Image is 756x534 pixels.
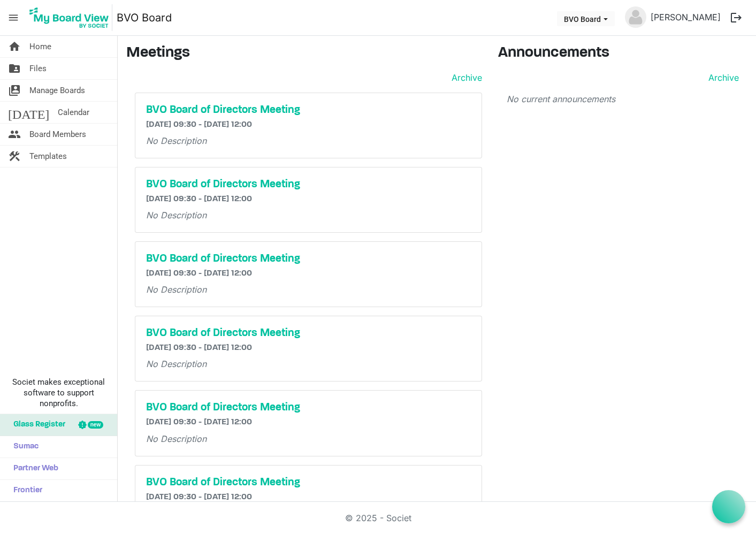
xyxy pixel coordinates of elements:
[345,513,411,523] a: © 2025 - Societ
[507,93,739,105] p: No current announcements
[725,6,747,29] button: logout
[146,209,471,222] p: No Description
[146,357,471,370] p: No Description
[625,6,646,28] img: no-profile-picture.svg
[26,4,117,31] a: My Board View Logo
[29,58,47,79] span: Files
[8,124,21,145] span: people
[8,480,42,501] span: Frontier
[146,401,471,414] a: BVO Board of Directors Meeting
[146,283,471,296] p: No Description
[8,458,58,479] span: Partner Web
[117,7,172,28] a: BVO Board
[29,36,51,57] span: Home
[646,6,725,28] a: [PERSON_NAME]
[8,146,21,167] span: construction
[146,104,471,117] a: BVO Board of Directors Meeting
[88,421,103,429] div: new
[126,44,482,63] h3: Meetings
[146,269,471,279] h6: [DATE] 09:30 - [DATE] 12:00
[5,377,112,409] span: Societ makes exceptional software to support nonprofits.
[58,102,89,123] span: Calendar
[146,194,471,204] h6: [DATE] 09:30 - [DATE] 12:00
[29,124,86,145] span: Board Members
[704,71,739,84] a: Archive
[29,80,85,101] span: Manage Boards
[447,71,482,84] a: Archive
[498,44,747,63] h3: Announcements
[3,7,24,28] span: menu
[146,492,471,502] h6: [DATE] 09:30 - [DATE] 12:00
[146,134,471,147] p: No Description
[8,58,21,79] span: folder_shared
[26,4,112,31] img: My Board View Logo
[146,178,471,191] a: BVO Board of Directors Meeting
[8,414,65,436] span: Glass Register
[557,11,615,26] button: BVO Board dropdownbutton
[8,36,21,57] span: home
[146,417,471,428] h6: [DATE] 09:30 - [DATE] 12:00
[146,476,471,489] a: BVO Board of Directors Meeting
[146,253,471,265] a: BVO Board of Directors Meeting
[146,120,471,130] h6: [DATE] 09:30 - [DATE] 12:00
[146,343,471,353] h6: [DATE] 09:30 - [DATE] 12:00
[8,80,21,101] span: switch_account
[8,436,39,457] span: Sumac
[146,432,471,445] p: No Description
[146,327,471,340] a: BVO Board of Directors Meeting
[29,146,67,167] span: Templates
[8,102,49,123] span: [DATE]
